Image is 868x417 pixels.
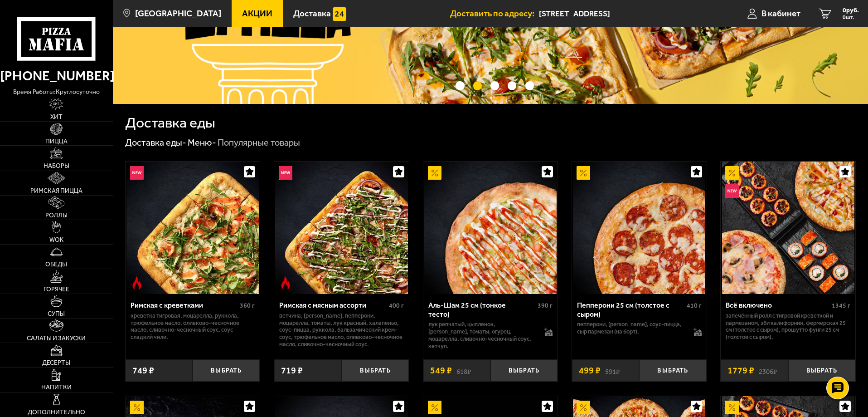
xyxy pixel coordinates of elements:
[218,137,300,149] div: Популярные товары
[342,359,409,382] button: Выбрать
[605,366,620,375] s: 591 ₽
[577,166,590,180] img: Акционный
[761,9,800,18] span: В кабинет
[577,321,684,335] p: пепперони, [PERSON_NAME], соус-пицца, сыр пармезан (на борт).
[131,312,255,341] p: креветка тигровая, моцарелла, руккола, трюфельное масло, оливково-чесночное масло, сливочно-чесно...
[240,302,255,309] span: 360 г
[279,301,387,309] div: Римская с мясным ассорти
[726,301,829,309] div: Всё включено
[428,166,441,180] img: Акционный
[130,276,144,290] img: Острое блюдо
[428,401,441,414] img: Акционный
[843,7,859,14] span: 0 руб.
[126,162,260,294] a: НовинкаОстрое блюдоРимская с креветками
[450,9,539,18] span: Доставить по адресу:
[423,162,558,294] a: АкционныйАль-Шам 25 см (тонкое тесто)
[573,162,705,294] img: Пепперони 25 см (толстое с сыром)
[759,366,777,375] s: 2306 ₽
[577,401,590,414] img: Акционный
[28,409,85,416] span: Дополнительно
[490,81,499,90] button: точки переключения
[456,366,471,375] s: 618 ₽
[722,162,854,294] img: Всё включено
[639,359,706,382] button: Выбрать
[473,81,482,90] button: точки переключения
[131,301,238,309] div: Римская с креветками
[44,286,69,293] span: Горячее
[130,166,144,180] img: Новинка
[725,401,739,414] img: Акционный
[525,81,534,90] button: точки переключения
[508,81,516,90] button: точки переключения
[843,15,859,20] span: 0 шт.
[687,302,702,309] span: 410 г
[125,116,215,130] h1: Доставка еды
[41,384,72,391] span: Напитки
[539,5,713,22] span: Россия, Санкт-Петербург, Гражданский проспект, 122к1
[430,366,452,375] span: 549 ₽
[281,366,303,375] span: 719 ₽
[45,212,68,219] span: Роллы
[389,302,404,309] span: 400 г
[27,335,86,342] span: Салаты и закуски
[572,162,707,294] a: АкционныйПепперони 25 см (толстое с сыром)
[788,359,855,382] button: Выбрать
[428,321,536,350] p: лук репчатый, цыпленок, [PERSON_NAME], томаты, огурец, моцарелла, сливочно-чесночный соус, кетчуп.
[125,137,186,148] a: Доставка еды-
[132,366,154,375] span: 749 ₽
[279,166,292,180] img: Новинка
[50,114,63,120] span: Хит
[456,81,464,90] button: точки переключения
[832,302,850,309] span: 1345 г
[44,163,69,169] span: Наборы
[727,366,754,375] span: 1779 ₽
[726,312,850,341] p: Запечённый ролл с тигровой креветкой и пармезаном, Эби Калифорния, Фермерская 25 см (толстое с сы...
[126,162,259,294] img: Римская с креветками
[275,162,407,294] img: Римская с мясным ассорти
[279,276,292,290] img: Острое блюдо
[188,137,216,148] a: Меню-
[274,162,409,294] a: НовинкаОстрое блюдоРимская с мясным ассорти
[130,401,144,414] img: Акционный
[577,301,684,318] div: Пепперони 25 см (толстое с сыром)
[424,162,557,294] img: Аль-Шам 25 см (тонкое тесто)
[721,162,855,294] a: АкционныйНовинкаВсё включено
[539,5,713,22] input: Ваш адрес доставки
[45,138,68,145] span: Пицца
[30,188,82,194] span: Римская пицца
[579,366,601,375] span: 499 ₽
[490,359,558,382] button: Выбрать
[135,9,221,18] span: [GEOGRAPHIC_DATA]
[279,312,404,348] p: ветчина, [PERSON_NAME], пепперони, моцарелла, томаты, лук красный, халапеньо, соус-пицца, руккола...
[42,360,70,366] span: Десерты
[49,237,63,243] span: WOK
[293,9,331,18] span: Доставка
[45,261,67,268] span: Обеды
[242,9,272,18] span: Акции
[725,166,739,180] img: Акционный
[538,302,553,309] span: 390 г
[725,184,739,198] img: Новинка
[428,301,536,318] div: Аль-Шам 25 см (тонкое тесто)
[193,359,260,382] button: Выбрать
[48,311,65,317] span: Супы
[333,7,346,21] img: 15daf4d41897b9f0e9f617042186c801.svg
